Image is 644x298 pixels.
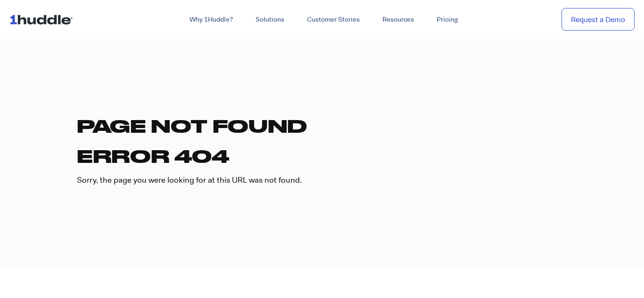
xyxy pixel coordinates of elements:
[425,11,469,28] a: Pricing
[561,8,635,31] a: Request a Demo
[296,11,371,28] a: Customer Stories
[178,11,244,28] a: Why 1Huddle?
[77,145,567,167] h1: Error 404
[9,10,77,28] img: ...
[244,11,296,28] a: Solutions
[371,11,425,28] a: Resources
[77,114,567,137] h1: Page not found
[77,175,567,186] p: Sorry, the page you were looking for at this URL was not found.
